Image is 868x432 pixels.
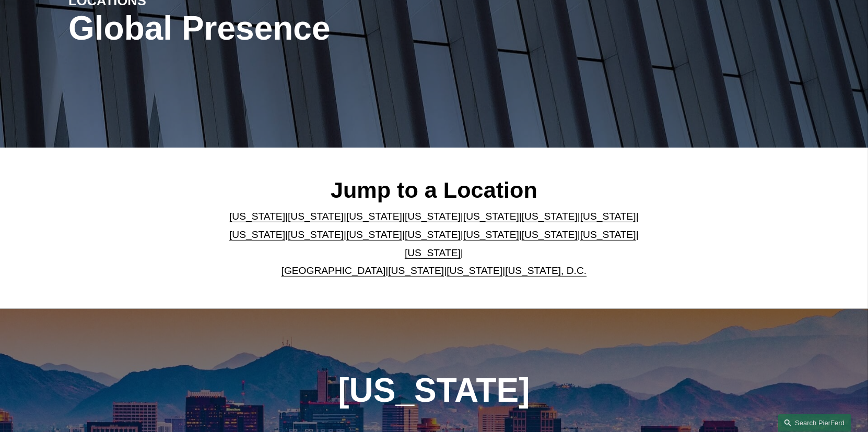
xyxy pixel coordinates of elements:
[405,247,461,258] a: [US_STATE]
[346,229,402,240] a: [US_STATE]
[229,229,285,240] a: [US_STATE]
[522,211,578,222] a: [US_STATE]
[281,265,386,276] a: [GEOGRAPHIC_DATA]
[388,265,444,276] a: [US_STATE]
[288,211,344,222] a: [US_STATE]
[580,211,636,222] a: [US_STATE]
[463,211,519,222] a: [US_STATE]
[221,208,648,280] p: | | | | | | | | | | | | | | | | | |
[281,371,586,410] h1: [US_STATE]
[447,265,502,276] a: [US_STATE]
[778,414,851,432] a: Search this site
[288,229,344,240] a: [US_STATE]
[505,265,587,276] a: [US_STATE], D.C.
[346,211,402,222] a: [US_STATE]
[68,9,556,47] h1: Global Presence
[221,176,648,203] h2: Jump to a Location
[405,229,461,240] a: [US_STATE]
[580,229,636,240] a: [US_STATE]
[463,229,519,240] a: [US_STATE]
[405,211,461,222] a: [US_STATE]
[229,211,285,222] a: [US_STATE]
[522,229,578,240] a: [US_STATE]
